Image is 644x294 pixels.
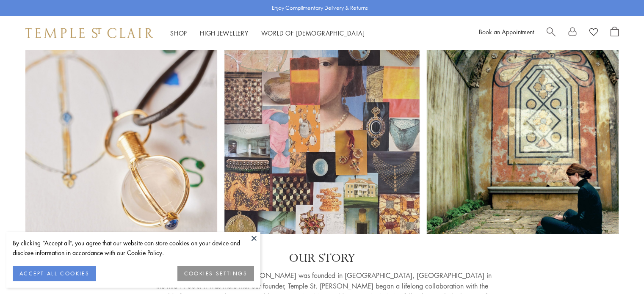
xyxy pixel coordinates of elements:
a: High JewelleryHigh Jewellery [200,29,249,37]
a: ShopShop [170,29,187,37]
button: ACCEPT ALL COOKIES [13,266,96,281]
a: View Wishlist [589,27,598,39]
nav: Main navigation [170,28,365,38]
img: Temple St. Clair [25,28,153,38]
div: By clicking “Accept all”, you agree that our website can store cookies on your device and disclos... [13,238,254,258]
a: Book an Appointment [479,27,534,36]
button: COOKIES SETTINGS [177,266,254,281]
p: OUR STORY [153,251,492,266]
a: Search [547,27,556,39]
a: Open Shopping Bag [611,27,619,39]
a: World of [DEMOGRAPHIC_DATA]World of [DEMOGRAPHIC_DATA] [261,29,365,37]
p: Enjoy Complimentary Delivery & Returns [272,4,368,12]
